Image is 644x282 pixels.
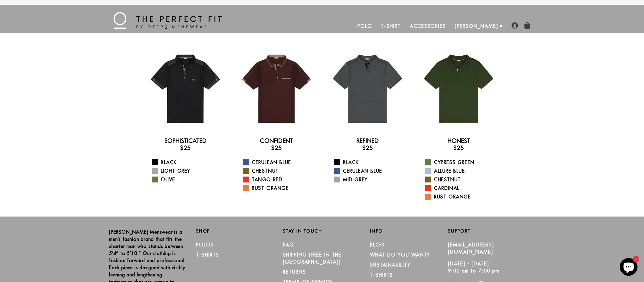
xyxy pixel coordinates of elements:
img: shopping-bag-icon.png [524,22,530,29]
h2: Shop [196,228,274,234]
h3: $25 [327,144,408,151]
a: [PERSON_NAME] [450,19,503,33]
a: Cypress Green [425,159,499,166]
a: Chestnut [425,176,499,183]
a: Sophisticated [164,137,207,144]
inbox-online-store-chat: Shopify online store chat [618,258,639,277]
a: Accessories [405,19,450,33]
a: Polo [353,19,377,33]
a: SHIPPING (Free in the [GEOGRAPHIC_DATA]) [283,252,342,265]
a: What Do You Want? [370,252,430,258]
h2: Stay in Touch [283,228,361,234]
a: Allure Blue [425,167,499,174]
a: [EMAIL_ADDRESS][DOMAIN_NAME] [448,242,494,255]
a: T-Shirts [196,252,219,258]
a: Rust Orange [425,193,499,200]
h2: Support [448,228,535,234]
img: user-account-icon.png [512,22,518,29]
a: Black [334,159,408,166]
h3: $25 [418,144,499,151]
h3: $25 [145,144,226,151]
a: Honest [447,137,470,144]
a: Cardinal [425,185,499,192]
a: Refined [356,137,379,144]
a: Chestnut [243,167,317,174]
a: RETURNS [283,269,306,275]
a: Mid Grey [334,176,408,183]
h2: Info [370,228,448,234]
p: [DATE] - [DATE] 9:00 am to 7:00 pm [448,260,526,274]
a: Confident [260,137,293,144]
a: Sustainability [370,262,411,268]
a: FAQ [283,242,294,248]
h3: $25 [236,144,317,151]
a: Rust Orange [243,185,317,192]
a: Black [152,159,226,166]
a: T-Shirt [376,19,405,33]
a: T-Shirts [370,272,393,278]
a: Polos [196,242,214,248]
a: Cerulean Blue [243,159,317,166]
a: Blog [370,242,385,248]
a: Cerulean Blue [334,167,408,174]
a: Olive [152,176,226,183]
a: Tango Red [243,176,317,183]
img: The Perfect Fit - by Otero Menswear - Logo [114,12,222,29]
a: Light Grey [152,167,226,174]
